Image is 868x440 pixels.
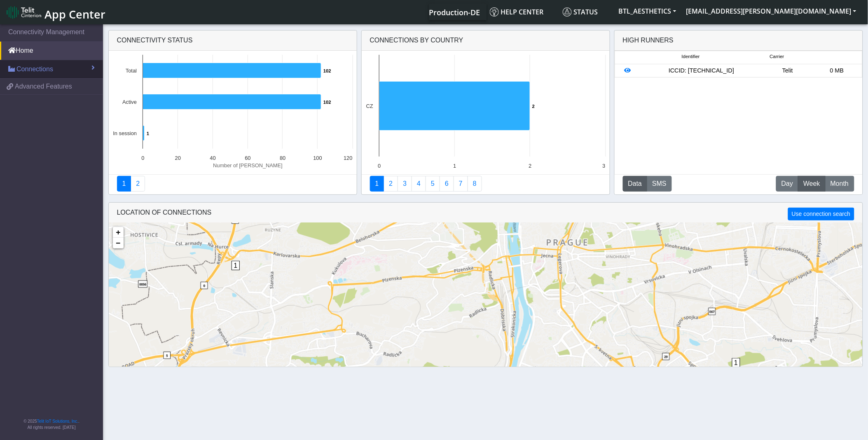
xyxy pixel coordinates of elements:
[776,176,798,192] button: Day
[323,68,331,73] text: 102
[803,179,820,189] span: Week
[44,7,105,22] span: App Center
[681,4,861,19] button: [EMAIL_ADDRESS][PERSON_NAME][DOMAIN_NAME]
[344,155,352,161] text: 120
[117,176,349,192] nav: Summary paging
[825,176,854,192] button: Month
[440,176,454,192] a: 14 Days Trend
[210,155,215,161] text: 40
[429,4,480,20] a: Your current platform instance
[175,155,180,161] text: 20
[378,163,381,169] text: 0
[602,163,605,169] text: 3
[323,100,331,105] text: 102
[370,176,601,192] nav: Summary paging
[781,179,793,189] span: Day
[232,261,240,286] div: 1
[468,176,482,192] a: Not Connected for 30 days
[280,155,285,161] text: 80
[640,66,763,75] div: ICCID: [TECHNICAL_ID]
[490,7,499,16] img: knowledge.svg
[412,176,426,192] a: Connections By Carrier
[147,131,149,136] text: 1
[563,7,598,16] span: Status
[487,4,559,20] a: Help center
[113,227,124,238] a: Zoom in
[647,176,672,192] button: SMS
[812,66,862,75] div: 0 MB
[113,130,137,136] text: In session
[788,208,854,220] button: Use connection search
[109,30,357,51] div: Connectivity status
[831,179,849,189] span: Month
[529,163,531,169] text: 2
[232,261,240,270] span: 1
[563,7,572,16] img: status.svg
[763,66,812,75] div: Telit
[623,176,648,192] button: Data
[370,176,384,192] a: Connections By Country
[614,4,681,19] button: BTL_AESTHETICS
[37,419,78,424] a: Telit IoT Solutions, Inc.
[732,358,740,383] div: 1
[109,203,863,223] div: LOCATION OF CONNECTIONS
[15,82,72,91] span: Advanced Features
[682,53,700,60] span: Identifier
[16,64,53,74] span: Connections
[122,99,137,105] text: Active
[366,103,373,109] text: CZ
[453,163,456,169] text: 1
[117,176,131,192] a: Connectivity status
[798,176,826,192] button: Week
[532,104,535,109] text: 2
[313,155,322,161] text: 100
[131,176,145,192] a: Deployment status
[213,162,283,169] text: Number of [PERSON_NAME]
[141,155,144,161] text: 0
[454,176,468,192] a: Zero Session
[245,155,250,161] text: 60
[7,3,104,21] a: App Center
[362,30,610,51] div: Connections By Country
[429,7,480,17] span: Production-DE
[732,358,741,367] span: 1
[770,53,784,60] span: Carrier
[490,7,544,16] span: Help center
[559,4,614,20] a: Status
[384,176,398,192] a: Carrier
[125,68,136,74] text: Total
[398,176,412,192] a: Usage per Country
[623,35,674,45] div: High Runners
[426,176,440,192] a: Usage by Carrier
[7,6,41,19] img: logo-telit-cinterion-gw-new.png
[113,238,124,248] a: Zoom out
